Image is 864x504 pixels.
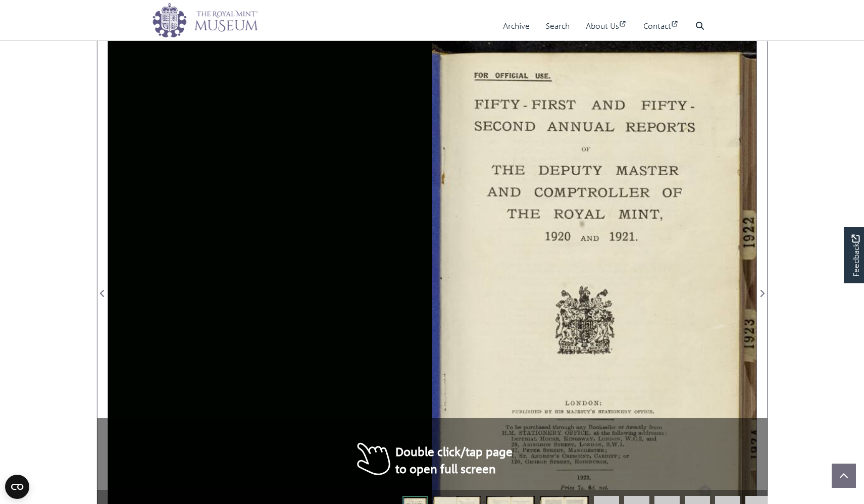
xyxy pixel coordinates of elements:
[152,3,258,38] img: logo_wide.png
[849,235,861,277] span: Feedback
[844,227,864,283] a: Would you like to provide feedback?
[503,12,530,40] a: Archive
[586,12,627,40] a: About Us
[546,12,570,40] a: Search
[832,464,856,488] button: Scroll to top
[643,12,679,40] a: Contact
[5,475,29,499] button: Open CMP widget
